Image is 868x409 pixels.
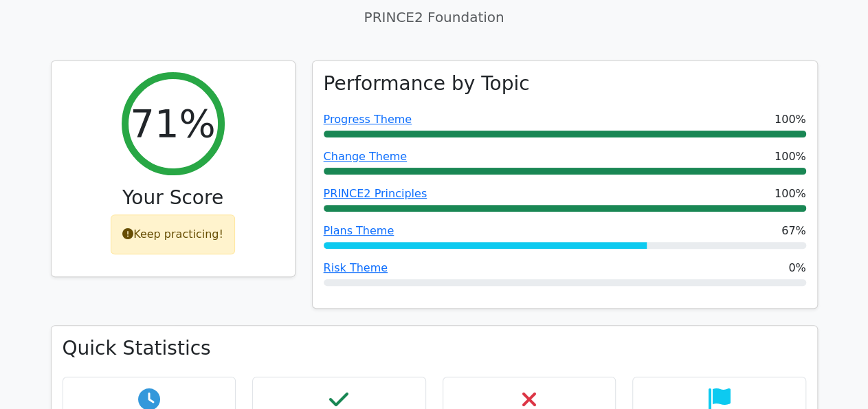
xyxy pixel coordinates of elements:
[775,186,806,202] span: 100%
[63,186,284,210] h3: Your Score
[130,100,215,146] h2: 71%
[788,260,805,276] span: 0%
[324,187,427,200] a: PRINCE2 Principles
[324,113,412,126] a: Progress Theme
[781,223,806,239] span: 67%
[324,72,530,96] h3: Performance by Topic
[324,150,408,163] a: Change Theme
[775,148,806,165] span: 100%
[63,337,806,360] h3: Quick Statistics
[111,214,235,254] div: Keep practicing!
[51,7,818,27] p: PRINCE2 Foundation
[775,111,806,128] span: 100%
[324,224,394,237] a: Plans Theme
[324,261,388,274] a: Risk Theme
